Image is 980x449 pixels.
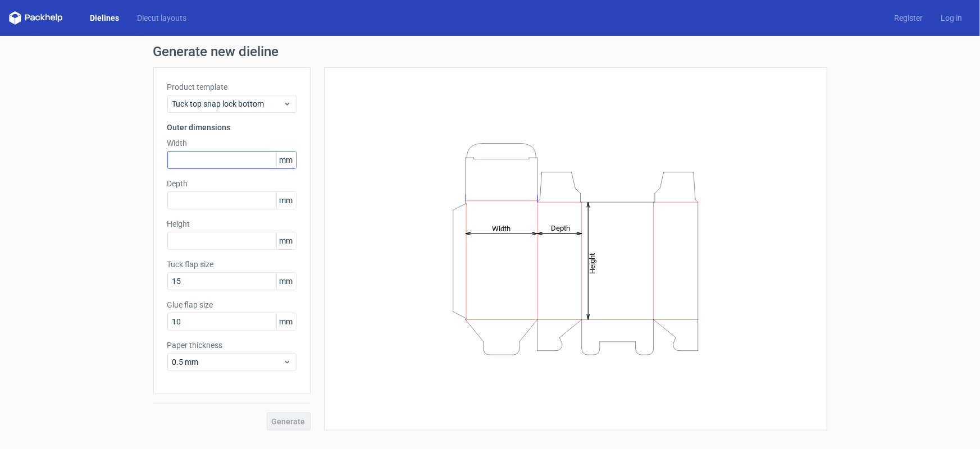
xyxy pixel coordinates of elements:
a: Diecut layouts [128,12,195,24]
span: mm [276,313,296,330]
span: mm [276,273,296,290]
a: Dielines [81,12,128,24]
tspan: Height [588,253,596,273]
label: Glue flap size [167,299,297,310]
span: mm [276,232,296,249]
span: 0.5 mm [172,356,283,368]
label: Depth [167,178,297,189]
label: Height [167,218,297,230]
tspan: Width [491,224,510,232]
span: mm [276,152,296,168]
label: Paper thickness [167,340,297,351]
label: Product template [167,81,297,93]
a: Log in [932,12,971,24]
span: mm [276,192,296,209]
tspan: Depth [551,224,570,232]
label: Tuck flap size [167,259,297,270]
h3: Outer dimensions [167,122,297,133]
a: Register [885,12,932,24]
label: Width [167,138,297,149]
span: Tuck top snap lock bottom [172,98,283,109]
h1: Generate new dieline [153,45,827,58]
